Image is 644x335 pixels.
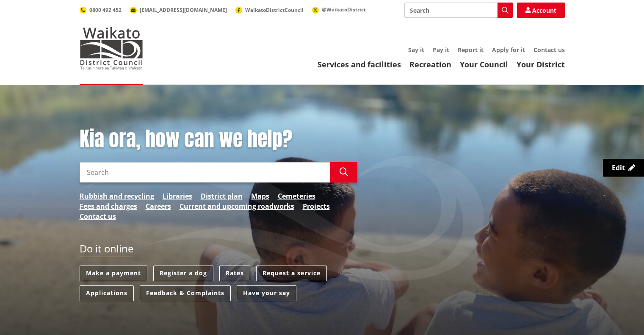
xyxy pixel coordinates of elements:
[80,285,134,301] a: Applications
[603,159,644,177] a: Edit
[140,6,227,14] span: [EMAIL_ADDRESS][DOMAIN_NAME]
[245,6,304,14] span: WaikatoDistrictCouncil
[322,6,366,13] span: @WaikatoDistrict
[80,201,137,211] a: Fees and charges
[433,46,449,54] a: Pay it
[80,27,143,69] img: Waikato District Council - Te Kaunihera aa Takiwaa o Waikato
[237,285,296,301] a: Have your say
[517,3,565,18] a: Account
[130,6,227,14] a: [EMAIL_ADDRESS][DOMAIN_NAME]
[80,191,154,201] a: Rubbish and recycling
[180,201,294,211] a: Current and upcoming roadworks
[235,6,304,14] a: WaikatoDistrictCouncil
[408,46,424,54] a: Say it
[153,266,213,281] a: Register a dog
[256,266,327,281] a: Request a service
[517,59,565,69] a: Your District
[303,201,330,211] a: Projects
[140,285,231,301] a: Feedback & Complaints
[146,201,171,211] a: Careers
[219,266,250,281] a: Rates
[460,59,508,69] a: Your Council
[251,191,269,201] a: Maps
[404,3,513,18] input: Search input
[318,59,401,69] a: Services and facilities
[458,46,484,54] a: Report it
[80,266,147,281] a: Make a payment
[80,162,330,183] input: Search input
[163,191,192,201] a: Libraries
[612,163,625,172] span: Edit
[533,46,565,54] a: Contact us
[409,59,451,69] a: Recreation
[80,127,357,152] h1: Kia ora, how can we help?
[80,6,122,14] a: 0800 492 452
[80,243,133,257] h2: Do it online
[89,6,122,14] span: 0800 492 452
[492,46,525,54] a: Apply for it
[312,6,366,13] a: @WaikatoDistrict
[80,211,116,221] a: Contact us
[201,191,243,201] a: District plan
[278,191,315,201] a: Cemeteries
